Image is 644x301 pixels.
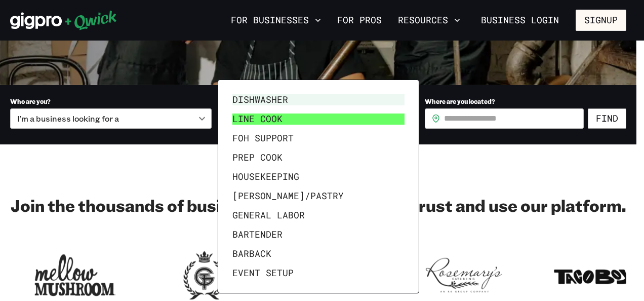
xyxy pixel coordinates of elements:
[228,225,409,244] li: Bartender
[228,167,409,186] li: Housekeeping
[228,148,409,167] li: Prep Cook
[228,90,409,109] li: Dishwasher
[228,109,409,129] li: Line Cook
[228,186,409,206] li: [PERSON_NAME]/Pastry
[228,129,409,148] li: FOH Support
[228,244,409,264] li: Barback
[228,264,409,283] li: Event Setup
[228,206,409,225] li: General Labor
